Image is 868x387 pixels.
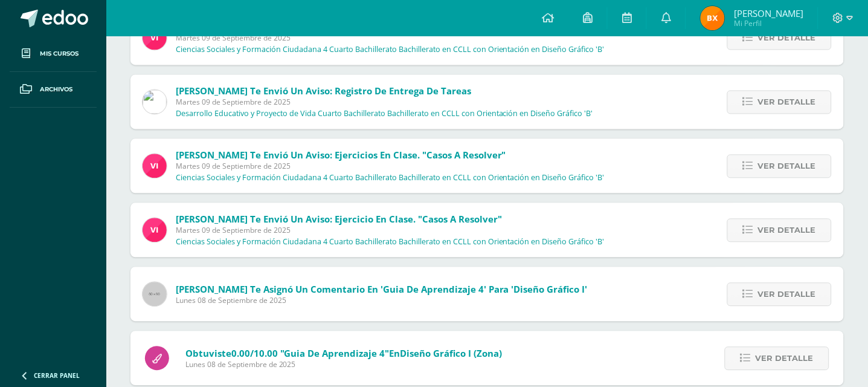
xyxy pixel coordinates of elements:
span: [PERSON_NAME] te envió un aviso: Ejercicios en Clase. "Casos a resolver" [176,149,506,161]
span: [PERSON_NAME] te envió un aviso: Registro de entrega de tareas [176,85,471,97]
span: "Guia de aprendizaje 4" [280,348,390,360]
span: Ver detalle [758,91,816,114]
p: Ciencias Sociales y Formación Ciudadana 4 Cuarto Bachillerato Bachillerato en CCLL con Orientació... [176,238,605,247]
a: Mis cursos [10,36,97,72]
span: Cerrar panel [34,371,80,380]
span: Mis cursos [40,49,79,59]
span: Lunes 08 de Septiembre de 2025 [176,296,588,306]
span: Ver detalle [758,27,816,50]
span: Obtuviste en [185,348,503,360]
a: Archivos [10,72,97,108]
span: [PERSON_NAME] te envió un aviso: Ejercicio en clase. "Casos a resolver" [176,213,502,226]
span: Ver detalle [756,348,814,370]
img: 1e9ea2312da8f31247f4faf874a4fe1a.png [701,6,725,30]
span: [PERSON_NAME] [734,7,803,19]
img: 6dfd641176813817be49ede9ad67d1c4.png [143,90,167,114]
span: [PERSON_NAME] te asignó un comentario en 'Guia de aprendizaje 4' para 'Diseño Gráfico I' [176,284,588,296]
span: Martes 09 de Septiembre de 2025 [176,33,605,44]
p: Ciencias Sociales y Formación Ciudadana 4 Cuarto Bachillerato Bachillerato en CCLL con Orientació... [176,45,605,55]
span: Martes 09 de Septiembre de 2025 [176,226,605,236]
p: Ciencias Sociales y Formación Ciudadana 4 Cuarto Bachillerato Bachillerato en CCLL con Orientació... [176,174,605,183]
span: 0.00/10.00 [231,348,278,360]
span: Ver detalle [758,155,816,178]
span: Ver detalle [758,220,816,242]
img: 60x60 [143,282,167,307]
span: Archivos [40,85,72,94]
img: bd6d0aa147d20350c4821b7c643124fa.png [143,154,167,178]
span: Martes 09 de Septiembre de 2025 [176,97,593,108]
p: Desarrollo Educativo y Proyecto de Vida Cuarto Bachillerato Bachillerato en CCLL con Orientación ... [176,109,593,119]
span: Diseño Gráfico I (Zona) [400,348,503,360]
span: Lunes 08 de Septiembre de 2025 [185,360,503,370]
span: Ver detalle [758,284,816,306]
img: bd6d0aa147d20350c4821b7c643124fa.png [143,218,167,242]
span: Mi Perfil [734,18,803,28]
span: Martes 09 de Septiembre de 2025 [176,161,605,172]
img: bd6d0aa147d20350c4821b7c643124fa.png [143,26,167,50]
